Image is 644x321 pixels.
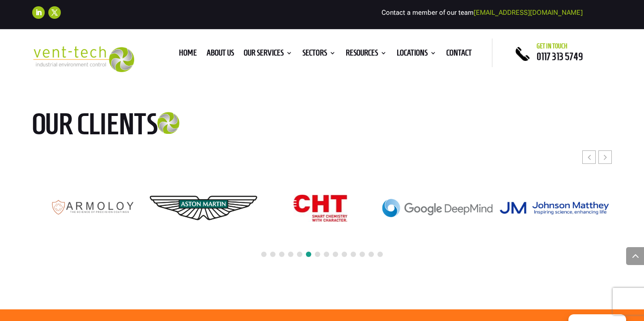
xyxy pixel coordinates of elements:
a: Home [179,50,197,60]
img: Johnson_Matthey_logo [499,201,610,215]
img: Aston Martin [148,171,259,245]
div: 14 / 24 [381,198,493,218]
img: 2023-09-27T08_35_16.549ZVENT-TECH---Clear-background [32,46,134,72]
a: 0117 313 5749 [537,51,583,62]
div: 11 / 24 [30,194,142,223]
img: Armoloy Logo [31,194,142,222]
span: Get in touch [537,43,568,50]
h2: Our clients [32,109,225,144]
a: Follow on X [48,6,61,19]
a: Contact [446,50,472,60]
a: About us [207,50,234,60]
div: 12 / 24 [148,171,259,245]
a: Sectors [302,50,336,60]
img: Google_DeepMind_logo [382,199,493,217]
span: Contact a member of our team [381,9,583,17]
div: Previous slide [582,150,596,164]
a: Resources [346,50,387,60]
a: Follow on LinkedIn [32,6,45,19]
img: CHT [293,195,347,222]
a: Locations [397,50,436,60]
a: [EMAIL_ADDRESS][DOMAIN_NAME] [474,9,583,17]
div: 13 / 24 [265,194,377,222]
div: 15 / 24 [499,201,610,216]
div: Next slide [598,150,612,164]
a: Our Services [244,50,292,60]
